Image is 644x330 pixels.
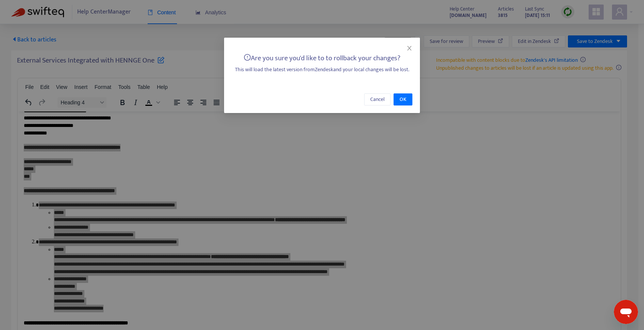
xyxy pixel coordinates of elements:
[232,66,412,74] div: This will load the latest version from Zendesk and your local changes will be lost.
[370,95,385,104] span: Cancel
[614,300,638,324] iframe: Button to launch messaging window, conversation in progress
[364,93,391,105] button: Cancel
[394,93,412,105] button: OK
[405,44,414,52] button: Close
[406,45,412,51] span: close
[232,54,412,63] h5: Are you sure you'd like to to rollback your changes?
[400,95,406,104] span: OK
